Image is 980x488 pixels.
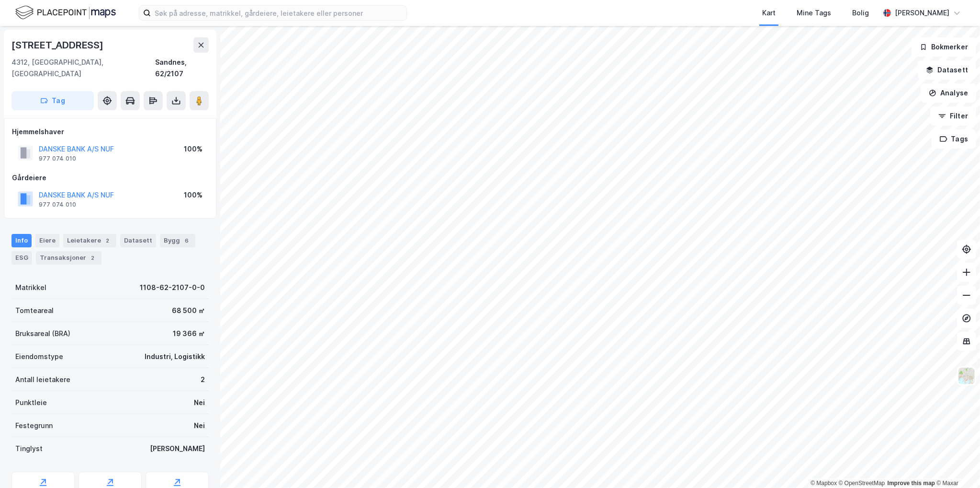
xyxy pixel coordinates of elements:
div: Bygg [160,234,195,247]
div: Antall leietakere [15,374,70,385]
div: 100% [184,189,203,201]
button: Datasett [918,60,976,80]
div: ESG [11,251,32,265]
div: Industri, Logistikk [145,351,205,362]
div: Tomteareal [15,305,54,316]
div: [PERSON_NAME] [895,7,949,19]
img: logo.f888ab2527a4732fd821a326f86c7f29.svg [15,4,116,21]
button: Tag [11,91,94,110]
a: Improve this map [888,480,935,487]
div: 68 500 ㎡ [172,305,205,316]
img: Z [957,367,976,385]
div: 2 [103,236,113,245]
div: Bruksareal (BRA) [15,328,70,339]
div: Info [11,234,32,247]
button: Tags [932,129,976,149]
a: Mapbox [811,480,837,487]
div: Transaksjoner [36,251,101,265]
div: [PERSON_NAME] [150,443,205,454]
a: OpenStreetMap [839,480,885,487]
div: Gårdeiere [12,172,208,184]
div: 2 [88,253,98,263]
div: Mine Tags [797,7,831,19]
div: Hjemmelshaver [12,126,208,138]
div: Bolig [852,7,869,19]
div: Sandnes, 62/2107 [155,57,209,80]
div: Kart [762,7,776,19]
button: Analyse [921,83,976,103]
div: Nei [194,420,205,431]
div: Eiere [35,234,59,247]
div: [STREET_ADDRESS] [11,37,105,53]
div: Leietakere [63,234,116,247]
button: Filter [930,106,976,126]
div: 977 074 010 [39,155,76,163]
div: 1108-62-2107-0-0 [140,282,205,293]
div: Tinglyst [15,443,43,454]
div: 977 074 010 [39,201,76,209]
div: 6 [182,236,191,245]
iframe: Chat Widget [932,442,980,488]
div: 19 366 ㎡ [173,328,205,339]
div: 2 [201,374,205,385]
div: 100% [184,143,203,155]
div: 4312, [GEOGRAPHIC_DATA], [GEOGRAPHIC_DATA] [11,57,155,80]
div: Matrikkel [15,282,46,293]
input: Søk på adresse, matrikkel, gårdeiere, leietakere eller personer [151,6,406,20]
button: Bokmerker [912,37,976,57]
div: Punktleie [15,397,47,408]
div: Festegrunn [15,420,53,431]
div: Nei [194,397,205,408]
div: Eiendomstype [15,351,63,362]
div: Datasett [120,234,156,247]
